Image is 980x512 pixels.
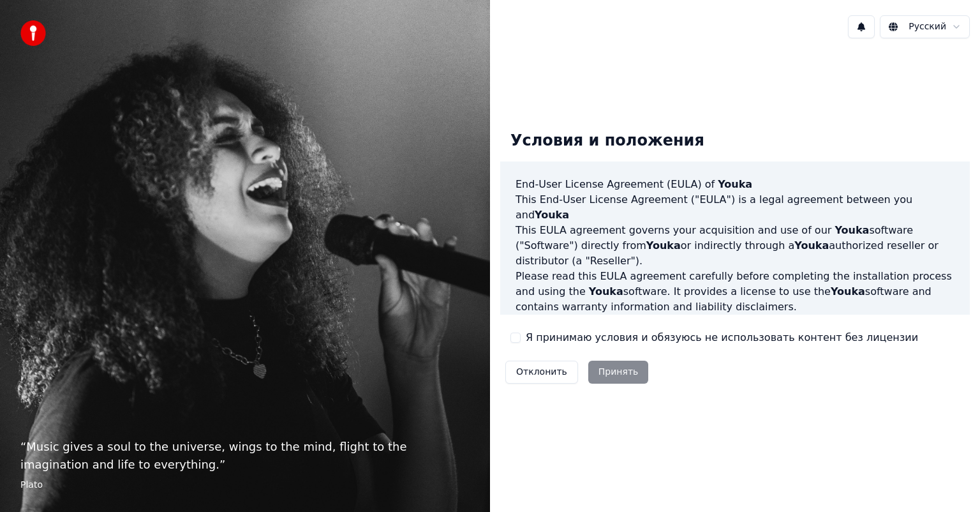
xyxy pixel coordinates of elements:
[835,224,869,236] span: Youka
[20,20,46,46] img: youka
[516,315,954,376] p: If you register for a free trial of the software, this EULA agreement will also govern that trial...
[516,223,954,269] p: This EULA agreement governs your acquisition and use of our software ("Software") directly from o...
[516,177,954,192] h3: End-User License Agreement (EULA) of
[589,285,623,297] span: Youka
[505,361,578,384] button: Отклонить
[20,438,470,474] p: “ Music gives a soul to the universe, wings to the mind, flight to the imagination and life to ev...
[516,269,954,315] p: Please read this EULA agreement carefully before completing the installation process and using th...
[20,479,470,492] footer: Plato
[526,330,918,345] label: Я принимаю условия и обязуюсь не использовать контент без лицензии
[516,192,954,223] p: This End-User License Agreement ("EULA") is a legal agreement between you and
[794,239,829,252] span: Youka
[535,209,569,221] span: Youka
[718,178,752,190] span: Youka
[500,121,715,162] div: Условия и положения
[831,285,865,297] span: Youka
[646,239,681,252] span: Youka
